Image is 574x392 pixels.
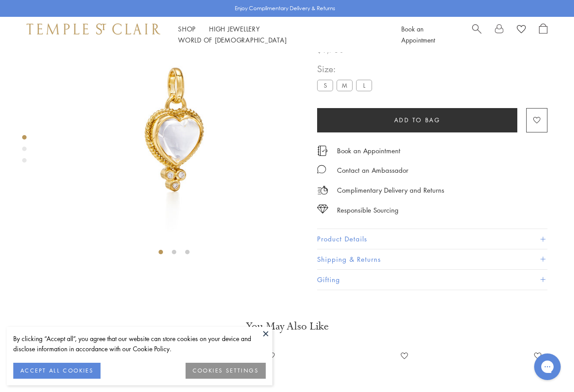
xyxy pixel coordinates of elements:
[317,229,547,249] button: Product Details
[317,185,328,196] img: icon_delivery.svg
[186,363,266,379] button: COOKIES SETTINGS
[317,62,376,76] span: Size:
[394,115,441,125] span: Add to bag
[337,80,353,91] label: M
[178,35,287,44] a: World of [DEMOGRAPHIC_DATA]World of [DEMOGRAPHIC_DATA]
[178,23,381,46] nav: Main navigation
[22,133,27,170] div: Product gallery navigation
[13,334,266,354] div: By clicking “Accept all”, you agree that our website can store cookies on your device and disclos...
[27,23,160,34] img: Temple St. Clair
[401,24,435,44] a: Book an Appointment
[35,319,539,334] h3: You May Also Like
[317,165,326,174] img: MessageIcon-01_2.svg
[317,205,328,213] img: icon_sourcing.svg
[337,165,408,176] div: Contact an Ambassador
[178,24,196,33] a: ShopShop
[530,350,565,383] iframe: Gorgias live chat messenger
[472,23,481,46] a: Search
[356,80,372,91] label: L
[13,363,101,379] button: ACCEPT ALL COOKIES
[317,146,328,156] img: icon_appointment.svg
[209,24,260,33] a: High JewelleryHigh Jewellery
[337,205,399,216] div: Responsible Sourcing
[235,4,335,13] p: Enjoy Complimentary Delivery & Returns
[317,108,517,132] button: Add to bag
[539,23,547,46] a: Open Shopping Bag
[317,270,547,290] button: Gifting
[517,23,526,37] a: View Wishlist
[337,185,444,196] p: Complimentary Delivery and Returns
[337,146,400,155] a: Book an Appointment
[317,80,333,91] label: S
[317,249,547,269] button: Shipping & Returns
